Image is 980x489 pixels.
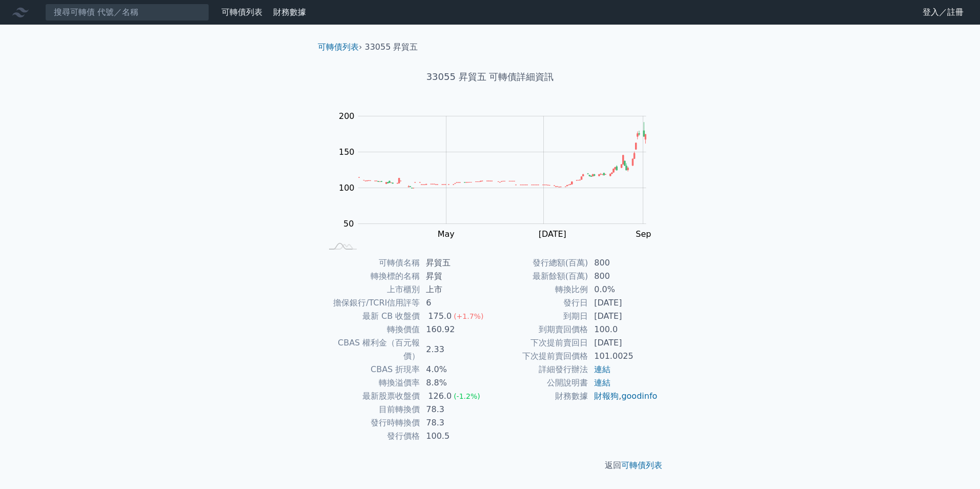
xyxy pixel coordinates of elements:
[490,350,588,363] td: 下次提前賣回價格
[322,430,420,443] td: 發行價格
[334,111,662,260] g: Chart
[490,390,588,403] td: 財務數據
[339,111,355,121] tspan: 200
[322,256,420,270] td: 可轉債名稱
[588,323,658,336] td: 100.0
[426,390,454,403] div: 126.0
[420,296,490,310] td: 6
[594,364,610,374] a: 連結
[322,336,420,363] td: CBAS 權利金（百元報價）
[539,229,566,239] tspan: [DATE]
[221,7,262,17] a: 可轉債列表
[490,310,588,323] td: 到期日
[322,376,420,390] td: 轉換溢價率
[490,256,588,270] td: 發行總額(百萬)
[322,296,420,310] td: 擔保銀行/TCRI信用評等
[310,70,670,84] h1: 33055 昇貿五 可轉債詳細資訊
[420,416,490,430] td: 78.3
[490,363,588,376] td: 詳細發行辦法
[490,323,588,336] td: 到期賣回價格
[322,283,420,296] td: 上市櫃別
[588,350,658,363] td: 101.0025
[420,256,490,270] td: 昇貿五
[454,312,483,320] span: (+1.7%)
[420,376,490,390] td: 8.8%
[594,378,610,388] a: 連結
[343,219,354,229] tspan: 50
[490,296,588,310] td: 發行日
[621,460,662,470] a: 可轉債列表
[588,390,658,403] td: ,
[420,323,490,336] td: 160.92
[588,336,658,350] td: [DATE]
[490,283,588,296] td: 轉換比例
[420,336,490,363] td: 2.33
[438,229,455,239] tspan: May
[621,391,657,401] a: goodinfo
[490,376,588,390] td: 公開說明書
[322,416,420,430] td: 發行時轉換價
[420,430,490,443] td: 100.5
[322,403,420,416] td: 目前轉換價
[318,41,362,53] li: ›
[273,7,306,17] a: 財務數據
[588,270,658,283] td: 800
[588,296,658,310] td: [DATE]
[420,403,490,416] td: 78.3
[588,256,658,270] td: 800
[339,183,355,193] tspan: 100
[322,270,420,283] td: 轉換標的名稱
[588,310,658,323] td: [DATE]
[318,42,359,52] a: 可轉債列表
[594,391,619,401] a: 財報狗
[339,147,355,157] tspan: 150
[45,4,209,21] input: 搜尋可轉債 代號／名稱
[365,41,418,53] li: 33055 昇貿五
[588,283,658,296] td: 0.0%
[420,270,490,283] td: 昇貿
[310,459,670,472] p: 返回
[322,310,420,323] td: 最新 CB 收盤價
[914,4,972,21] a: 登入／註冊
[426,310,454,323] div: 175.0
[454,392,480,400] span: (-1.2%)
[322,363,420,376] td: CBAS 折現率
[420,283,490,296] td: 上市
[322,390,420,403] td: 最新股票收盤價
[322,323,420,336] td: 轉換價值
[490,336,588,350] td: 下次提前賣回日
[490,270,588,283] td: 最新餘額(百萬)
[420,363,490,376] td: 4.0%
[636,229,651,239] tspan: Sep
